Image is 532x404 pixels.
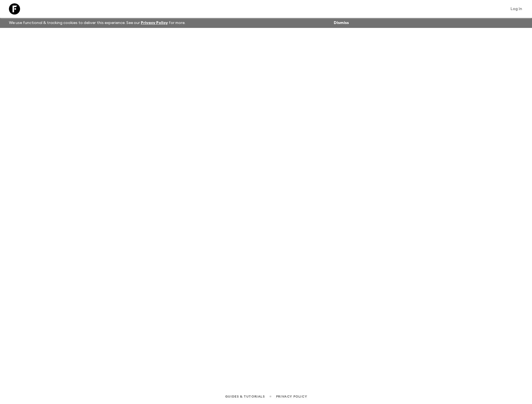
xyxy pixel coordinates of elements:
[141,21,168,25] a: Privacy Policy
[332,19,350,27] button: Dismiss
[7,18,188,28] p: We use functional & tracking cookies to deliver this experience. See our for more.
[276,393,307,400] a: Privacy Policy
[507,5,525,13] a: Log in
[225,393,265,400] a: Guides & Tutorials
